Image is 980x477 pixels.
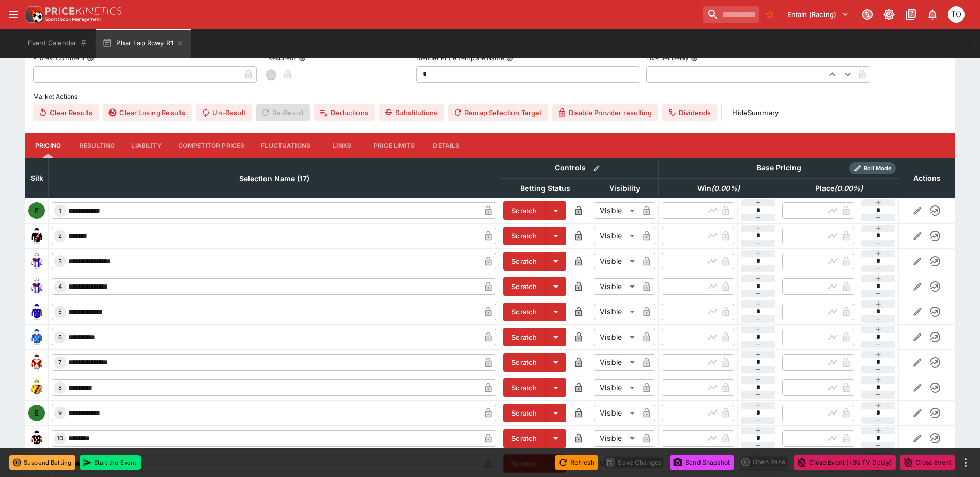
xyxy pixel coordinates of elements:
[738,455,789,469] div: split button
[849,162,896,174] div: Show/hide Price Roll mode configuration.
[598,182,651,195] span: Visibility
[22,29,94,58] button: Event Calendar
[263,54,297,62] p: Resulted?
[365,133,423,158] button: Price Limits
[646,54,689,62] p: Live Bet Delay
[880,5,898,24] button: Toggle light/dark mode
[594,354,639,371] div: Visible
[703,6,759,23] input: search
[781,6,855,23] button: Select Tenant
[379,104,444,121] button: Substitutions
[56,232,64,240] span: 2
[23,4,43,25] img: PriceKinetics Logo
[503,353,546,372] button: Scratch
[299,55,306,62] button: Resulted?
[594,379,639,396] div: Visible
[71,133,123,158] button: Resulting
[901,5,920,24] button: Documentation
[503,252,546,271] button: Scratch
[594,405,639,421] div: Visible
[96,29,191,58] button: Phar Lap Rcwy R1
[594,304,639,320] div: Visible
[948,6,965,23] div: Thomas OConnor
[25,158,49,198] th: Silk
[56,384,64,391] span: 8
[594,202,639,219] div: Visible
[686,182,751,195] span: excl. Emergencies (0.00%)
[503,404,546,422] button: Scratch
[670,455,734,470] button: Send Snapshot
[45,7,122,15] img: PriceKinetics
[552,104,658,121] button: Disable Provider resulting
[503,303,546,321] button: Scratch
[56,359,64,366] span: 7
[594,430,639,447] div: Visible
[423,133,470,158] button: Details
[448,104,548,121] button: Remap Selection Target
[55,435,65,442] span: 10
[314,104,375,121] button: Deductions
[80,455,141,470] button: Start the Event
[900,455,955,470] button: Close Event
[753,162,805,174] div: Base Pricing
[662,104,717,121] button: Dividends
[858,5,877,24] button: Connected to PK
[256,104,310,121] span: Re-Result
[500,158,659,178] th: Controls
[25,133,71,158] button: Pricing
[506,55,514,62] button: Blender Price Template Name
[123,133,169,158] button: Liability
[87,55,94,62] button: Protest Comment
[945,3,968,26] button: Thomas OConnor
[594,253,639,269] div: Visible
[196,104,251,121] button: Un-Result
[503,227,546,245] button: Scratch
[28,329,45,345] img: runner 6
[56,308,64,315] span: 5
[416,54,504,62] p: Blender Price Template Name
[56,409,64,417] span: 9
[228,172,321,185] span: Selection Name (17)
[28,354,45,371] img: runner 7
[33,104,99,121] button: Clear Results
[56,258,64,265] span: 3
[33,89,947,104] label: Market Actions
[503,201,546,220] button: Scratch
[834,182,863,195] em: ( 0.00 %)
[319,133,365,158] button: Links
[56,333,64,341] span: 6
[761,6,778,23] button: No Bookmarks
[860,164,896,173] span: Roll Mode
[503,429,546,448] button: Scratch
[9,455,75,470] button: Suspend Betting
[253,133,319,158] button: Fluctuations
[28,430,45,447] img: runner 10
[899,158,955,198] th: Actions
[103,104,192,121] button: Clear Losing Results
[590,162,603,175] button: Bulk edit
[28,379,45,396] img: runner 8
[28,405,45,421] div: E
[711,182,740,195] em: ( 0.00 %)
[726,104,785,121] button: HideSummary
[28,202,45,219] div: E
[594,278,639,295] div: Visible
[503,378,546,397] button: Scratch
[555,455,598,470] button: Refresh
[57,207,64,214] span: 1
[794,455,896,470] button: Close Event (+3s TV Delay)
[594,329,639,345] div: Visible
[28,228,45,244] img: runner 2
[33,54,85,62] p: Protest Comment
[923,5,942,24] button: Notifications
[959,456,972,469] button: more
[4,5,23,24] button: open drawer
[804,182,874,195] span: excl. Emergencies (0.00%)
[28,253,45,269] img: runner 3
[56,283,64,290] span: 4
[170,133,253,158] button: Competitor Prices
[691,55,698,62] button: Live Bet Delay
[45,17,101,22] img: Sportsbook Management
[509,182,582,195] span: Betting Status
